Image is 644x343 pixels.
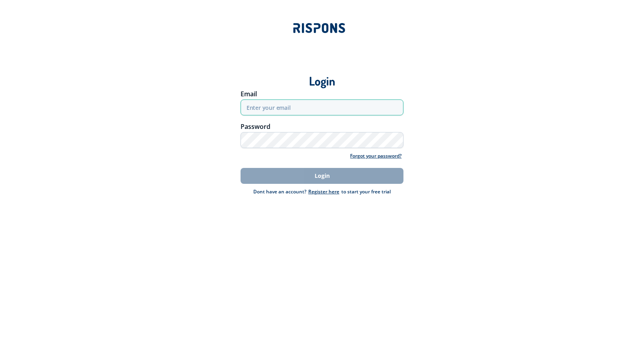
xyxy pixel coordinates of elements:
[241,91,404,97] div: Email
[253,188,306,196] div: Dont have an account?
[348,152,403,160] a: Forgot your password?
[241,99,404,115] input: Enter your email
[306,188,341,195] a: Register here
[241,123,404,130] div: Password
[49,61,595,89] div: Login
[306,188,391,196] div: to start your free trial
